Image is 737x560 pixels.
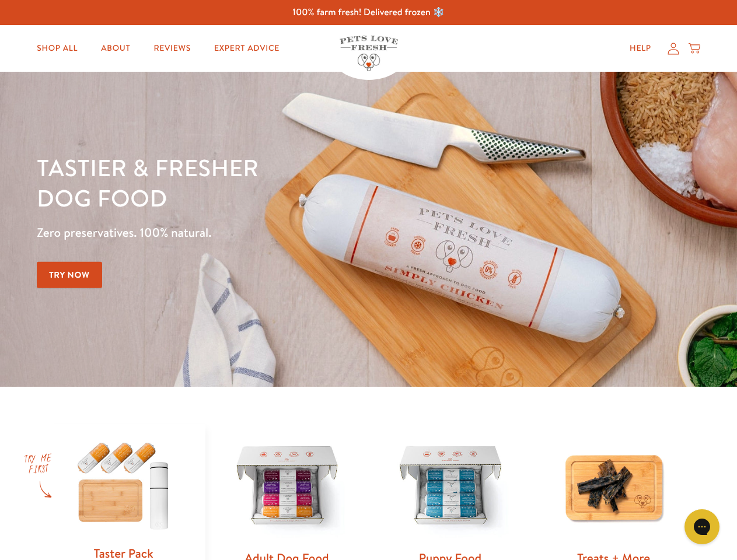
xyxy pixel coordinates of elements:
[205,37,289,60] a: Expert Advice
[620,37,661,60] a: Help
[37,152,479,213] h1: Tastier & fresher dog food
[92,37,139,60] a: About
[144,37,200,60] a: Reviews
[679,505,725,548] iframe: Gorgias live chat messenger
[37,262,102,288] a: Try Now
[340,36,398,71] img: Pets Love Fresh
[37,222,479,243] p: Zero preservatives. 100% natural.
[27,37,87,60] a: Shop All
